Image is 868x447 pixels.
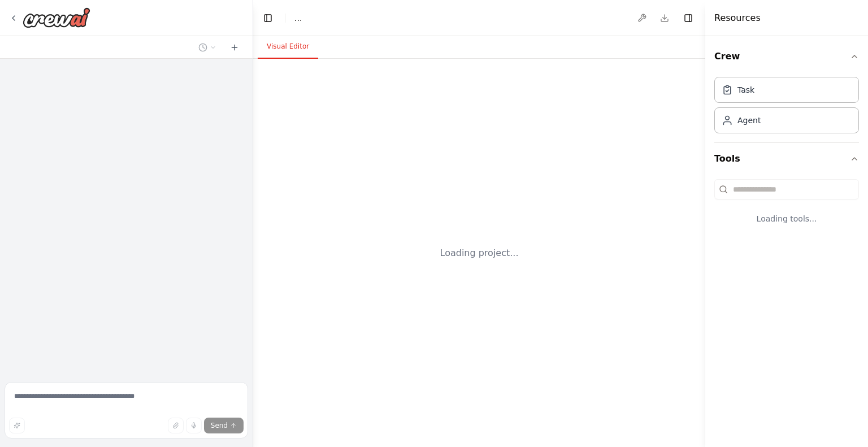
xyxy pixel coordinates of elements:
[737,84,754,96] div: Task
[737,115,761,126] div: Agent
[186,418,202,433] button: Click to speak your automation idea
[714,204,859,233] div: Loading tools...
[714,11,761,25] h4: Resources
[168,418,184,433] button: Upload files
[9,418,25,433] button: Improve this prompt
[225,41,244,54] button: Start a new chat
[260,10,276,26] button: Hide left sidebar
[23,7,90,28] img: Logo
[194,41,221,54] button: Switch to previous chat
[211,421,228,430] span: Send
[714,175,859,242] div: Tools
[258,35,318,59] button: Visual Editor
[204,418,244,433] button: Send
[714,72,859,142] div: Crew
[294,12,302,24] nav: breadcrumb
[714,41,859,72] button: Crew
[714,143,859,175] button: Tools
[294,12,302,24] span: ...
[440,246,519,260] div: Loading project...
[680,10,696,26] button: Hide right sidebar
